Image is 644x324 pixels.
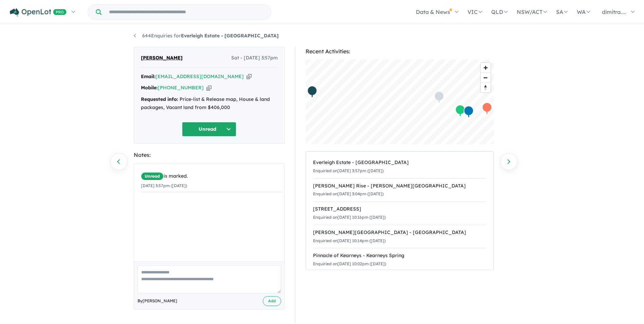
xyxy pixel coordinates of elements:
[306,47,494,56] div: Recent Activities:
[313,248,486,272] a: Pinnacle of Kearneys - Kearneys SpringEnquiried on[DATE] 10:02pm ([DATE])
[313,191,384,196] small: Enquiried on [DATE] 3:04pm ([DATE])
[463,106,474,118] div: Map marker
[313,229,486,237] div: [PERSON_NAME][GEOGRAPHIC_DATA] - [GEOGRAPHIC_DATA]
[263,296,281,306] button: Add
[481,73,491,83] button: Zoom out
[182,122,236,137] button: Unread
[313,159,486,167] div: Everleigh Estate - [GEOGRAPHIC_DATA]
[141,172,283,180] div: is marked.
[313,178,486,202] a: [PERSON_NAME] Rise - [PERSON_NAME][GEOGRAPHIC_DATA]Enquiried on[DATE] 3:04pm ([DATE])
[103,5,270,19] input: Try estate name, suburb, builder or developer
[137,298,177,304] span: By [PERSON_NAME]
[141,172,164,180] span: Unread
[141,54,183,62] span: [PERSON_NAME]
[313,261,386,266] small: Enquiried on [DATE] 10:02pm ([DATE])
[455,105,465,117] div: Map marker
[206,84,211,91] button: Copy
[231,54,278,62] span: Sat - [DATE] 3:57pm
[141,183,187,188] small: [DATE] 3:57pm ([DATE])
[313,252,486,260] div: Pinnacle of Kearneys - Kearneys Spring
[313,215,386,220] small: Enquiried on [DATE] 10:16pm ([DATE])
[141,96,178,102] strong: Requested info:
[141,85,158,91] strong: Mobile:
[481,83,491,92] button: Reset bearing to north
[134,32,511,40] nav: breadcrumb
[158,85,204,91] a: [PHONE_NUMBER]
[481,73,491,83] span: Zoom out
[313,205,486,213] div: [STREET_ADDRESS]
[181,33,279,39] strong: Everleigh Estate - [GEOGRAPHIC_DATA]
[482,102,492,115] div: Map marker
[313,168,384,173] small: Enquiried on [DATE] 3:57pm ([DATE])
[306,59,494,144] canvas: Map
[481,63,491,73] button: Zoom in
[313,182,486,190] div: [PERSON_NAME] Rise - [PERSON_NAME][GEOGRAPHIC_DATA]
[141,73,155,79] strong: Email:
[246,73,252,80] button: Copy
[313,201,486,225] a: [STREET_ADDRESS]Enquiried on[DATE] 10:16pm ([DATE])
[602,8,626,15] span: dimitra....
[134,150,285,160] div: Notes:
[134,33,279,39] a: 644Enquiries forEverleigh Estate - [GEOGRAPHIC_DATA]
[307,86,317,98] div: Map marker
[313,238,386,243] small: Enquiried on [DATE] 10:14pm ([DATE])
[155,73,244,79] a: [EMAIL_ADDRESS][DOMAIN_NAME]
[313,155,486,179] a: Everleigh Estate - [GEOGRAPHIC_DATA]Enquiried on[DATE] 3:57pm ([DATE])
[313,225,486,249] a: [PERSON_NAME][GEOGRAPHIC_DATA] - [GEOGRAPHIC_DATA]Enquiried on[DATE] 10:14pm ([DATE])
[434,91,444,104] div: Map marker
[141,95,278,112] div: Price-list & Release map, House & land packages, Vacant land from $406,000
[10,8,67,17] img: Openlot PRO Logo White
